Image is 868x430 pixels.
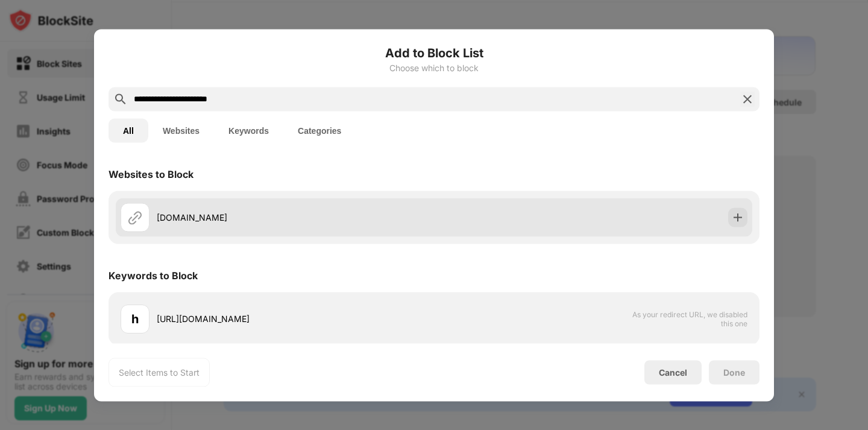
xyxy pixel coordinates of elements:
div: [DOMAIN_NAME] [157,211,434,224]
div: Done [723,367,745,377]
img: url.svg [128,210,142,224]
div: h [131,309,139,327]
div: Websites to Block [108,168,193,180]
h6: Add to Block List [108,43,759,62]
div: Cancel [659,367,687,378]
span: As your redirect URL, we disabled this one [623,309,747,327]
button: All [108,118,148,142]
div: Select Items to Start [119,366,200,378]
div: Choose which to block [108,63,759,72]
button: Keywords [214,118,283,142]
img: search.svg [113,92,128,106]
img: search-close [740,92,755,106]
button: Categories [283,118,356,142]
div: Keywords to Block [108,269,198,281]
div: [URL][DOMAIN_NAME] [157,312,434,325]
button: Websites [148,118,214,142]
